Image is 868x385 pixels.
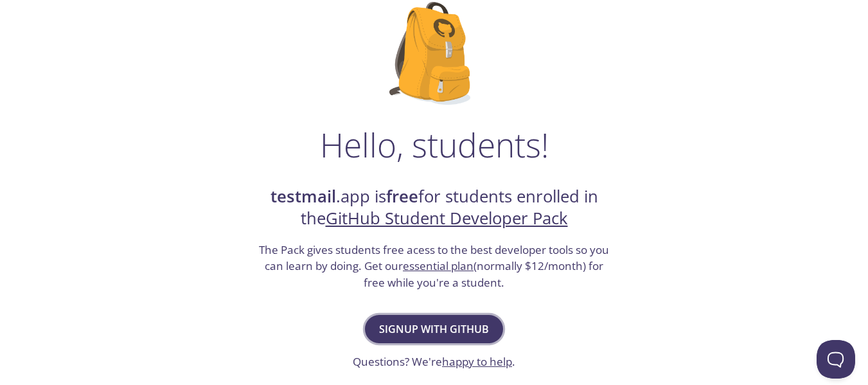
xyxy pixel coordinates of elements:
h2: .app is for students enrolled in the [258,186,611,230]
a: GitHub Student Developer Pack [326,207,568,229]
h3: The Pack gives students free acess to the best developer tools so you can learn by doing. Get our... [258,242,611,291]
iframe: Help Scout Beacon - Open [817,340,855,379]
button: Signup with GitHub [365,315,503,343]
img: github-student-backpack.png [389,2,479,105]
a: happy to help [442,354,512,369]
a: essential plan [403,258,474,273]
strong: free [386,185,418,208]
h1: Hello, students! [320,125,549,164]
strong: testmail [270,185,336,208]
span: Signup with GitHub [379,320,489,338]
h3: Questions? We're . [353,354,515,370]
